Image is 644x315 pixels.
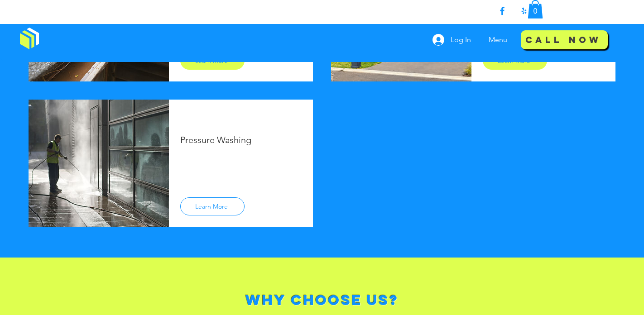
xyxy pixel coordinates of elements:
text: 0 [533,7,538,15]
p: Menu [484,29,512,51]
ul: Social Bar [497,5,529,16]
img: Facebook [497,5,508,16]
img: Yelp! [519,5,529,16]
span: Why Choose Us? [245,291,399,309]
div: Menu [482,29,517,51]
a: Call Now [521,30,608,50]
span: Learn More [195,202,228,210]
span: Call Now [525,34,602,45]
button: Log In [426,31,477,48]
img: Commercial Power Wash [29,100,169,227]
button: Learn More [180,197,245,215]
img: Window Cleaning Budds, Affordable window cleaning services near me in Los Angeles [20,28,39,49]
span: Log In [447,35,474,45]
span: Pressure Washing [180,134,251,145]
nav: Site [482,29,517,51]
iframe: Wix Chat [521,276,644,315]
